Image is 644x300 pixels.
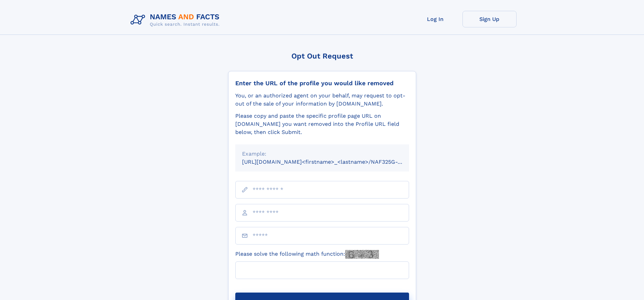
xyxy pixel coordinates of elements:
[235,250,379,259] label: Please solve the following math function:
[242,150,402,158] div: Example:
[462,11,517,27] a: Sign Up
[235,79,409,87] div: Enter the URL of the profile you would like removed
[228,52,416,60] div: Opt Out Request
[128,11,225,29] img: Logo Names and Facts
[242,159,422,165] small: [URL][DOMAIN_NAME]<firstname>_<lastname>/NAF325G-xxxxxxxx
[235,92,409,108] div: You, or an authorized agent on your behalf, may request to opt-out of the sale of your informatio...
[235,112,409,136] div: Please copy and paste the specific profile page URL on [DOMAIN_NAME] you want removed into the Pr...
[408,11,462,27] a: Log In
